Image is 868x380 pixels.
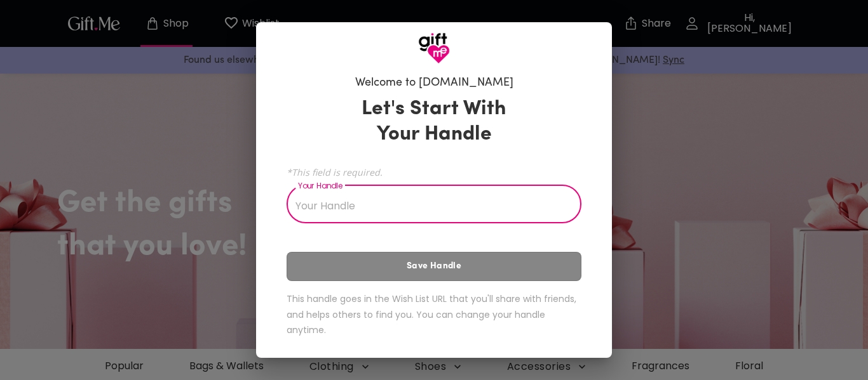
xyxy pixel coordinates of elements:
h3: Let's Start With Your Handle [346,96,522,147]
img: GiftMe Logo [418,32,450,64]
span: *This field is required. [287,166,581,178]
h6: This handle goes in the Wish List URL that you'll share with friends, and helps others to find yo... [287,291,581,338]
input: Your Handle [287,188,567,223]
h6: Welcome to [DOMAIN_NAME] [355,75,513,91]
